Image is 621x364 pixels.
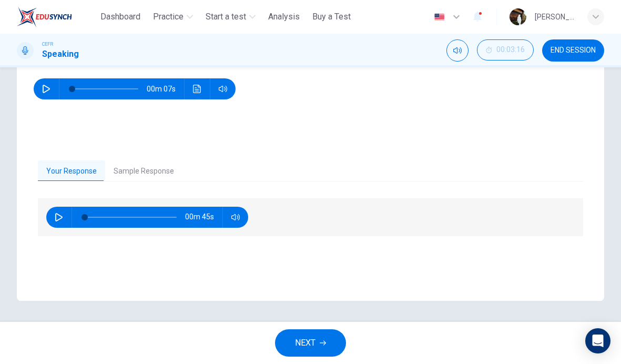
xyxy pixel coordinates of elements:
[185,207,222,228] span: 00m 45s
[551,46,596,55] span: END SESSION
[433,13,446,21] img: en
[264,7,304,26] button: Analysis
[42,41,53,48] span: CEFR
[189,78,206,99] button: Click to see the audio transcription
[477,39,534,60] button: 00:03:16
[17,6,96,27] a: ELTC logo
[542,39,604,62] button: END SESSION
[496,46,525,54] span: 00:03:16
[535,11,575,23] div: [PERSON_NAME]
[201,7,260,26] button: Start a test
[446,39,469,62] div: Mute
[308,7,355,26] button: Buy a Test
[275,329,346,357] button: NEXT
[96,7,145,26] button: Dashboard
[268,11,300,23] span: Analysis
[147,78,184,99] span: 00m 07s
[295,336,315,350] span: NEXT
[42,48,79,60] h1: Speaking
[38,160,105,183] button: Your Response
[585,328,610,353] div: Open Intercom Messenger
[100,11,140,23] span: Dashboard
[477,39,534,62] div: Hide
[17,6,72,27] img: ELTC logo
[206,11,246,23] span: Start a test
[153,11,184,23] span: Practice
[510,8,526,25] img: Profile picture
[149,7,197,26] button: Practice
[38,160,583,183] div: basic tabs example
[105,160,182,183] button: Sample Response
[312,11,351,23] span: Buy a Test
